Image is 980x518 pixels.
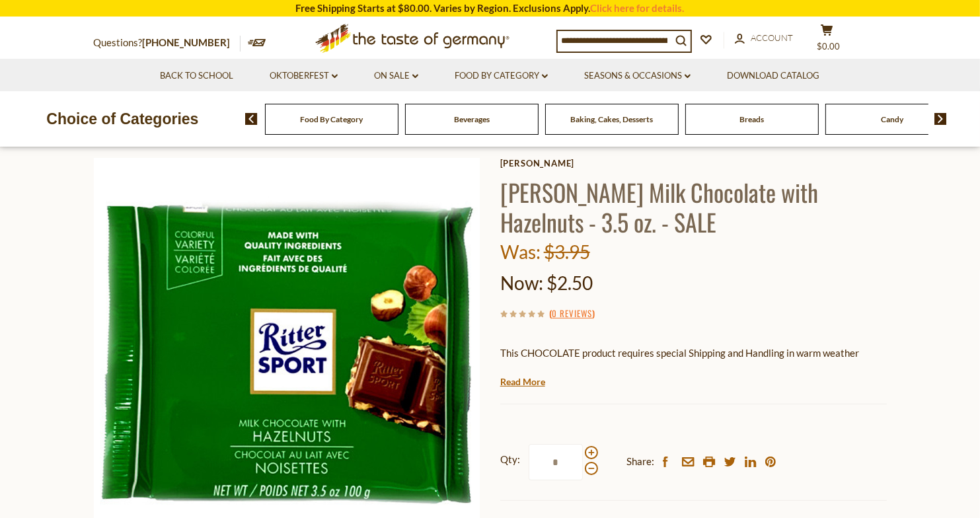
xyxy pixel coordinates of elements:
[500,177,887,237] h1: [PERSON_NAME] Milk Chocolate with Hazelnuts - 3.5 oz. - SALE
[549,307,595,320] span: ( )
[500,451,520,468] strong: Qty:
[626,453,654,470] span: Share:
[160,69,233,83] a: Back to School
[544,240,590,263] span: $3.95
[739,114,764,124] a: Breads
[454,114,490,124] a: Beverages
[270,69,338,83] a: Oktoberfest
[934,113,947,125] img: next arrow
[500,240,541,263] label: Was:
[735,31,794,46] a: Account
[570,114,653,124] a: Baking, Cakes, Desserts
[300,114,363,124] a: Food By Category
[500,375,545,388] a: Read More
[500,158,887,168] a: [PERSON_NAME]
[591,2,685,14] a: Click here for details.
[374,69,418,83] a: On Sale
[513,371,887,388] li: We will ship this product in heat-protective packaging and ice during warm weather months or to w...
[94,34,241,52] p: Questions?
[727,69,819,83] a: Download Catalog
[552,307,592,321] a: 0 Reviews
[751,32,794,43] span: Account
[455,69,548,83] a: Food By Category
[500,345,887,361] p: This CHOCOLATE product requires special Shipping and Handling in warm weather
[584,69,691,83] a: Seasons & Occasions
[500,272,543,294] label: Now:
[529,444,583,480] input: Qty:
[817,41,840,52] span: $0.00
[547,272,593,294] span: $2.50
[143,36,231,48] a: [PHONE_NUMBER]
[245,113,258,125] img: previous arrow
[808,24,847,57] button: $0.00
[881,114,903,124] a: Candy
